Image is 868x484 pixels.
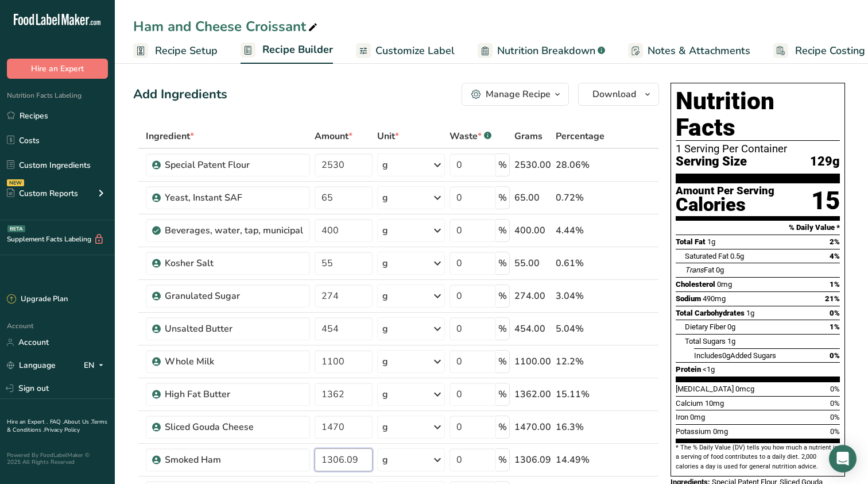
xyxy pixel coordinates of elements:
div: High Fat Butter [165,387,303,401]
span: 1% [830,322,840,331]
div: Custom Reports [7,187,78,199]
span: 1g [727,337,735,345]
span: Percentage [556,129,604,143]
span: 0mg [713,427,728,436]
a: About Us . [64,418,91,426]
span: Sodium [676,294,701,303]
div: Granulated Sugar [165,289,303,303]
span: Recipe Costing [795,43,865,59]
div: 28.06% [556,158,604,172]
div: Open Intercom Messenger [829,445,857,473]
span: Includes Added Sugars [694,351,776,360]
span: 0mg [717,280,732,289]
div: Calories [676,197,774,213]
span: 0mcg [735,385,754,393]
span: 1g [707,237,715,246]
span: 1% [830,280,840,289]
a: Privacy Policy [44,426,80,434]
div: Add Ingredients [133,85,227,104]
button: Manage Recipe [462,83,569,106]
div: Amount Per Serving [676,186,774,197]
span: Saturated Fat [685,252,728,260]
h1: Nutrition Facts [676,88,840,141]
div: Upgrade Plan [7,294,68,305]
div: Yeast, Instant SAF [165,191,303,205]
section: % Daily Value * [676,221,840,235]
div: 1470.00 [514,420,551,434]
div: Unsalted Butter [165,322,303,336]
button: Download [578,83,659,106]
div: g [382,191,388,205]
div: 1306.09 [514,453,551,467]
div: 4.44% [556,224,604,237]
span: 129g [810,155,840,169]
span: 0% [830,351,840,360]
a: Customize Label [356,38,455,64]
span: 0% [830,427,840,436]
a: Nutrition Breakdown [478,38,605,64]
span: 0g [727,322,735,331]
span: 0mg [690,413,705,421]
a: Recipe Setup [133,38,218,64]
span: Download [592,87,636,101]
div: Manage Recipe [486,87,551,101]
div: 1362.00 [514,387,551,401]
div: Whole Milk [165,355,303,368]
a: Language [7,355,56,375]
span: 0% [830,309,840,317]
div: 400.00 [514,224,551,237]
div: 15.11% [556,387,604,401]
span: Recipe Setup [155,43,218,59]
div: g [382,289,388,303]
div: Kosher Salt [165,256,303,270]
span: Iron [676,413,688,421]
span: Serving Size [676,155,747,169]
span: Ingredient [146,129,194,143]
div: 3.04% [556,289,604,303]
div: g [382,256,388,270]
div: BETA [7,225,25,232]
div: 16.3% [556,420,604,434]
span: Unit [377,129,399,143]
i: Trans [685,266,704,274]
div: Waste [449,129,491,143]
span: Cholesterol [676,280,715,289]
div: EN [84,359,108,372]
span: Notes & Attachments [648,43,750,59]
a: Recipe Builder [241,37,333,64]
span: Amount [315,129,352,143]
span: 2% [830,237,840,246]
div: 0.61% [556,256,604,270]
div: 15 [811,186,840,216]
div: g [382,387,388,401]
span: 0.5g [730,252,744,260]
div: g [382,158,388,172]
div: 274.00 [514,289,551,303]
a: FAQ . [50,418,64,426]
a: Hire an Expert . [7,418,48,426]
a: Terms & Conditions . [7,418,107,434]
span: Total Fat [676,237,706,246]
button: Hire an Expert [7,59,108,79]
span: Calcium [676,399,703,408]
span: Potassium [676,427,711,436]
span: 10mg [705,399,724,408]
span: [MEDICAL_DATA] [676,385,734,393]
span: 490mg [703,294,726,303]
div: 65.00 [514,191,551,205]
span: 21% [825,294,840,303]
div: 12.2% [556,355,604,368]
span: 0% [830,385,840,393]
div: 14.49% [556,453,604,467]
div: 1 Serving Per Container [676,143,840,155]
span: Protein [676,365,701,374]
section: * The % Daily Value (DV) tells you how much a nutrient in a serving of food contributes to a dail... [676,443,840,471]
div: Special Patent Flour [165,158,303,172]
span: Total Sugars [685,337,726,345]
div: Beverages, water, tap, municipal [165,224,303,237]
span: Grams [514,129,542,143]
div: 0.72% [556,191,604,205]
span: 0g [716,266,724,274]
span: Fat [685,266,714,274]
span: Recipe Builder [262,42,333,57]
